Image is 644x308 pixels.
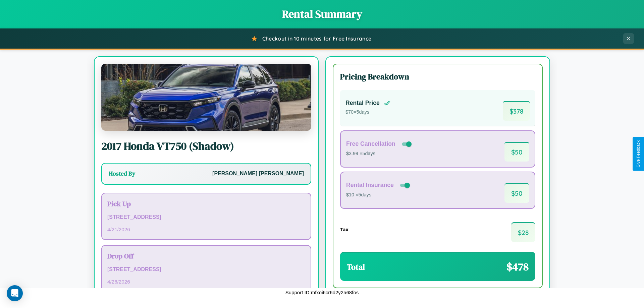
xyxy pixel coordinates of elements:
h4: Tax [340,227,348,232]
img: Honda VT750 (Shadow) [101,64,311,131]
span: $ 478 [506,259,529,274]
h4: Free Cancellation [346,140,395,147]
h4: Rental Price [345,100,380,107]
h3: Hosted By [109,170,135,178]
span: Checkout in 10 minutes for Free Insurance [262,35,371,42]
p: [STREET_ADDRESS] [107,265,305,274]
p: 4 / 21 / 2026 [107,225,305,234]
p: [PERSON_NAME] [PERSON_NAME] [212,169,304,179]
h3: Drop Off [107,251,305,261]
p: $ 70 × 5 days [345,108,390,117]
h4: Rental Insurance [346,182,394,189]
h1: Rental Summary [7,7,637,21]
h3: Total [347,261,365,272]
p: Support ID: mfxoi6cr6d2y2a68fos [285,288,359,297]
p: $3.99 × 5 days [346,149,413,158]
span: $ 378 [503,101,530,121]
div: Open Intercom Messenger [7,285,23,301]
p: 4 / 26 / 2026 [107,277,305,286]
span: $ 50 [504,183,529,203]
span: $ 28 [511,222,535,242]
div: Give Feedback [636,140,641,168]
h2: 2017 Honda VT750 (Shadow) [101,139,311,153]
p: [STREET_ADDRESS] [107,212,305,222]
p: $10 × 5 days [346,191,411,199]
h3: Pick Up [107,199,305,208]
h3: Pricing Breakdown [340,71,535,82]
span: $ 50 [504,142,529,162]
